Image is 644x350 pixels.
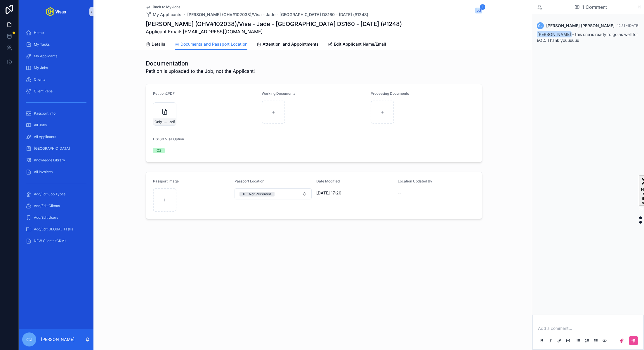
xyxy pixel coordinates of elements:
span: Attention! and Appointments [263,41,319,47]
a: Knowledge Library [22,155,90,165]
a: Client Reps [22,86,90,96]
span: All Jobs [34,123,47,127]
a: Attention! and Appointments [257,39,319,51]
span: Add/Edit Job Types [34,192,65,196]
span: My Applicants [34,54,57,58]
span: Home [34,30,44,35]
span: All Invoices [34,170,53,174]
a: All Applicants [22,132,90,142]
span: My Applicants [153,12,181,18]
a: Add/Edit Users [22,212,90,223]
span: Documents and Passport Location [180,41,247,47]
span: -- [398,190,401,196]
span: Working Documents [262,91,295,96]
span: 1 Comment [582,4,607,11]
span: Processing Documents [371,91,409,96]
span: Add/Edit Clients [34,204,60,208]
button: 1 [475,8,482,15]
div: O2 [157,148,161,153]
h1: Documentation [146,59,255,68]
span: Back to My Jobs [153,5,180,9]
a: My Applicants [146,12,181,18]
span: - this one is ready to go as well for EOD. Thank youuuuuu [537,32,638,43]
a: All Invoices [22,167,90,177]
span: My Tasks [34,42,50,47]
a: My Applicants [22,51,90,61]
span: Edit Applicant Name/Email [334,41,386,47]
a: My Tasks [22,39,90,50]
div: scrollable content [19,23,93,254]
a: Add/Edit Clients [22,201,90,211]
span: CJ [26,336,32,343]
span: .pdf [169,120,175,124]
a: All Jobs [22,120,90,130]
a: [PERSON_NAME] (OHV#102038)/Visa - Jade - [GEOGRAPHIC_DATA] DS160 - [DATE] (#1248) [187,12,368,18]
span: Date Modified [316,179,340,183]
span: Petition is uploaded to the Job, not the Applicant! [146,68,255,75]
a: Back to My Jobs [146,5,180,9]
span: Passport Location [235,179,264,183]
p: [PERSON_NAME] [41,337,74,342]
a: Clients [22,74,90,85]
a: [GEOGRAPHIC_DATA] [22,143,90,154]
span: Petition2PDF [153,91,175,96]
span: [PERSON_NAME] [537,31,572,37]
a: Add/Edit GLOBAL Tasks [22,224,90,235]
div: 6 - Not Received [243,192,271,196]
a: Details [146,39,165,51]
a: NEW Clients (CRM) [22,236,90,246]
a: Home [22,27,90,38]
a: My Jobs [22,63,90,73]
span: Add/Edit Users [34,215,58,220]
span: Client Reps [34,89,53,94]
span: CJ [538,23,543,28]
a: Passport Info [22,108,90,119]
span: My Jobs [34,65,48,70]
span: NEW Clients (CRM) [34,239,66,243]
img: App logo [46,7,66,16]
span: Applicant Email: [EMAIL_ADDRESS][DOMAIN_NAME] [146,28,402,35]
span: [GEOGRAPHIC_DATA] [34,146,70,151]
span: Only-Helix-Mail---Fwd_-Electronic-Approval-on-behalf-of-the-essential-support-personnel-for-Jade-... [155,120,169,124]
a: Edit Applicant Name/Email [328,39,386,51]
span: Details [152,41,165,47]
span: 12:51 • [DATE] [617,23,639,28]
span: Location Updated By [398,179,432,183]
span: Add/Edit GLOBAL Tasks [34,227,73,232]
span: [DATE] 17:20 [316,190,393,196]
span: All Applicants [34,135,56,139]
span: 1 [480,4,485,10]
span: [PERSON_NAME] [PERSON_NAME] [546,23,615,29]
button: Select Button [235,188,312,199]
span: Knowledge Library [34,158,65,163]
span: DS160 Visa Option [153,137,184,141]
a: Add/Edit Job Types [22,189,90,199]
span: Clients [34,77,45,82]
span: Passport Image [153,179,179,183]
a: Documents and Passport Location [175,39,247,50]
span: Passport Info [34,111,55,116]
h1: [PERSON_NAME] (OHV#102038)/Visa - Jade - [GEOGRAPHIC_DATA] DS160 - [DATE] (#1248) [146,20,402,28]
